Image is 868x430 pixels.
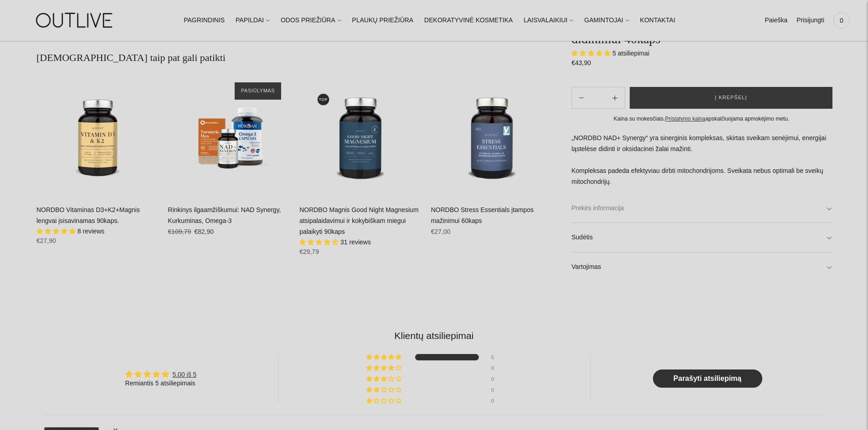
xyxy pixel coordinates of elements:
[36,237,56,244] span: €27,90
[571,133,832,187] p: „NORDBO NAD+ Synergy“ yra sinerginis kompleksas, skirtas sveikam senėjimui, energijai ląstelėse d...
[299,248,319,255] span: €29,79
[640,10,675,30] a: KONTAKTAI
[491,354,502,360] div: 5
[366,354,403,360] div: 100% (5) reviews with 5 star rating
[194,228,214,235] span: €82,90
[125,379,197,388] div: Remiantis 5 atsiliepimais
[77,228,104,235] span: 8 reviews
[584,10,629,30] a: GAMINTOJAI
[571,50,612,57] span: 5.00 stars
[44,329,824,342] h2: Klientų atsiliepimai
[591,91,605,105] input: Product quantity
[36,73,159,196] a: NORDBO Vitaminas D3+K2+Magnis lengvai įsisavinamas 90kaps.
[352,10,414,30] a: PLAUKŲ PRIEŽIŪRA
[299,238,340,246] span: 4.71 stars
[571,193,832,223] a: Prekės informacija
[299,206,418,235] a: NORDBO Magnis Good Night Magnesium atsipalaidavimui ir kokybiškam miegui palaikyti 90kaps
[796,10,824,30] a: Prisijungti
[571,59,591,66] span: €43,90
[184,10,225,30] a: PAGRINDINIS
[524,10,573,30] a: LAISVALAIKIUI
[281,10,341,30] a: ODOS PRIEŽIŪRA
[236,10,270,30] a: PAPILDAI
[431,206,534,224] a: NORDBO Stress Essentials įtampos mažinimui 60kaps
[612,50,649,57] span: 5 atsiliepimai
[833,10,850,30] a: 0
[571,114,832,124] div: Kaina su mokesčiais. apskaičiuojama apmokėjimo metu.
[653,369,762,388] a: Parašyti atsiliepimą
[765,10,787,30] a: Paieška
[571,223,832,252] a: Sudėtis
[125,369,197,379] div: Average rating is 5.00 stars
[168,206,281,224] a: Rinkinys ilgaamžiškumui: NAD Synergy, Kurkuminas, Omega-3
[340,238,371,246] span: 31 reviews
[605,87,625,109] button: Subtract product quantity
[431,228,451,235] span: €27,00
[168,73,291,196] a: Rinkinys ilgaamžiškumui: NAD Synergy, Kurkuminas, Omega-3
[168,228,191,235] s: €109,79
[715,93,747,102] span: Į krepšelį
[665,116,706,122] a: Pristatymo kaina
[18,5,132,36] img: OUTLIVE
[172,371,196,378] a: 5.00 iš 5
[835,14,848,27] span: 0
[571,253,832,282] a: Vartojimas
[572,87,591,109] button: Add product quantity
[424,10,513,30] a: DEKORATYVINĖ KOSMETIKA
[36,206,140,224] a: NORDBO Vitaminas D3+K2+Magnis lengvai įsisavinamas 90kaps.
[431,73,554,196] a: NORDBO Stress Essentials įtampos mažinimui 60kaps
[36,51,553,65] h2: [DEMOGRAPHIC_DATA] taip pat gali patikti
[299,73,422,196] a: NORDBO Magnis Good Night Magnesium atsipalaidavimui ir kokybiškam miegui palaikyti 90kaps
[36,228,77,235] span: 5.00 stars
[630,87,832,109] button: Į krepšelį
